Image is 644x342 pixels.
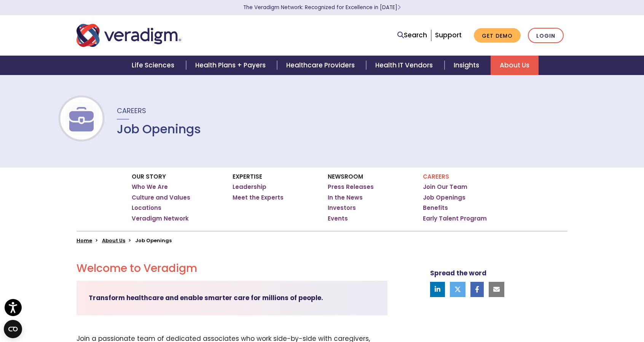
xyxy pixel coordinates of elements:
a: Culture and Values [132,194,190,201]
a: Events [328,215,348,222]
a: Veradigm Network [132,215,189,222]
a: Home [77,237,92,244]
a: Early Talent Program [423,215,487,222]
a: Leadership [233,183,266,191]
strong: Transform healthcare and enable smarter care for millions of people. [89,293,323,302]
a: Health IT Vendors [366,56,444,75]
a: Locations [132,204,161,212]
h1: Job Openings [117,122,201,136]
a: Investors [328,204,356,212]
a: Life Sciences [123,56,186,75]
a: Press Releases [328,183,374,191]
a: The Veradigm Network: Recognized for Excellence in [DATE]Learn More [243,4,401,11]
a: Benefits [423,204,448,212]
a: In the News [328,194,363,201]
a: Job Openings [423,194,465,201]
a: Meet the Experts [233,194,284,201]
a: Join Our Team [423,183,467,191]
a: Healthcare Providers [277,56,366,75]
a: About Us [102,237,125,244]
a: Insights [445,56,491,75]
a: Health Plans + Payers [186,56,277,75]
a: Support [435,30,462,40]
a: Search [397,30,427,40]
a: Login [528,28,564,43]
a: Who We Are [132,183,168,191]
a: Get Demo [474,28,521,43]
img: Veradigm logo [77,23,181,48]
h2: Welcome to Veradigm [77,262,387,275]
span: Learn More [397,4,401,11]
strong: Spread the word [430,268,486,278]
button: Open CMP widget [4,320,22,338]
span: Careers [117,106,146,115]
a: About Us [491,56,539,75]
